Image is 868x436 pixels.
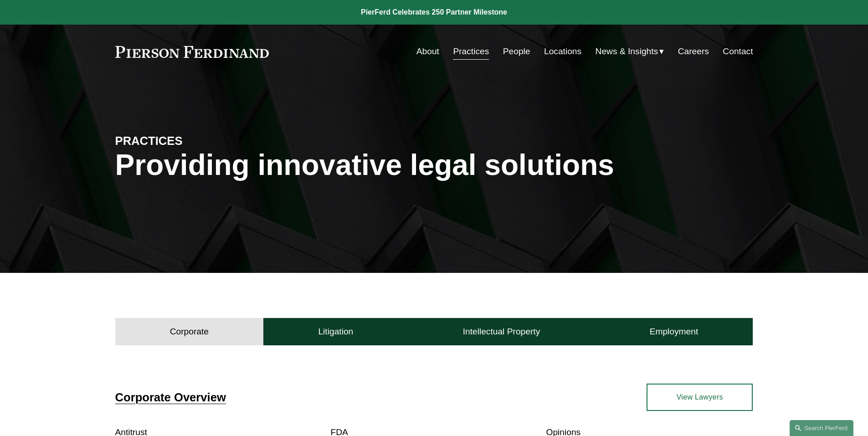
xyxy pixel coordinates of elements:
[503,43,530,60] a: People
[115,133,275,148] h4: PRACTICES
[463,326,540,337] h4: Intellectual Property
[790,420,853,436] a: Search this site
[723,43,753,60] a: Contact
[170,326,209,337] h4: Corporate
[544,43,581,60] a: Locations
[453,43,489,60] a: Practices
[596,44,658,60] span: News & Insights
[650,326,699,337] h4: Employment
[596,43,664,60] a: folder dropdown
[416,43,439,60] a: About
[115,149,753,182] h1: Providing innovative legal solutions
[115,391,226,404] a: Corporate Overview
[647,384,753,411] a: View Lawyers
[318,326,353,337] h4: Litigation
[678,43,709,60] a: Careers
